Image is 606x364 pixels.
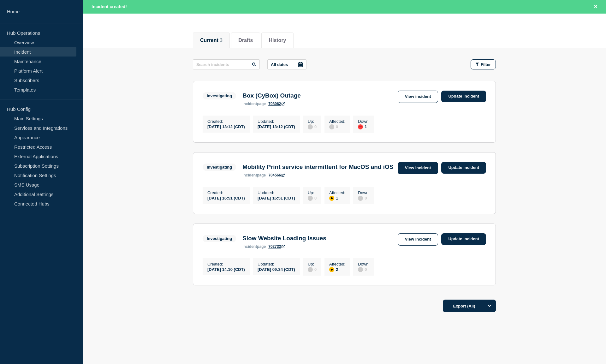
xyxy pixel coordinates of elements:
[207,190,245,195] p: Created :
[329,190,345,195] p: Affected :
[358,124,370,129] div: 1
[329,267,334,272] div: affected
[242,244,266,249] p: page
[329,195,345,201] div: 1
[398,162,438,174] a: View incident
[358,267,363,272] div: disabled
[242,244,257,249] span: incident
[481,62,491,67] span: Filter
[308,266,317,272] div: 0
[242,164,393,170] h3: Mobility Print service intermittent for MacOS and iOS
[207,266,245,272] div: [DATE] 14:10 (CDT)
[358,190,370,195] p: Down :
[242,235,326,242] h3: Slow Website Loading Issues
[242,92,301,99] h3: Box (CyBox) Outage
[308,124,313,129] div: disabled
[308,124,317,129] div: 0
[203,235,236,242] span: Investigating
[258,190,295,195] p: Updated :
[358,262,370,266] p: Down :
[471,59,496,69] button: Filter
[398,91,438,103] a: View incident
[200,38,223,43] button: Current 3
[268,102,285,106] a: 708062
[329,124,345,129] div: 0
[258,119,295,124] p: Updated :
[329,266,345,272] div: 2
[207,195,245,200] div: [DATE] 16:51 (CDT)
[329,119,345,124] p: Affected :
[308,267,313,272] div: disabled
[203,164,236,171] span: Investigating
[329,124,334,129] div: disabled
[358,196,363,201] div: disabled
[258,262,295,266] p: Updated :
[268,244,285,249] a: 702733
[398,233,438,246] a: View incident
[258,195,295,200] div: [DATE] 16:51 (CDT)
[238,38,253,43] button: Drafts
[203,92,236,99] span: Investigating
[308,119,317,124] p: Up :
[92,4,127,9] span: Incident created!
[441,162,486,174] a: Update incident
[441,233,486,245] a: Update incident
[358,119,370,124] p: Down :
[358,266,370,272] div: 0
[258,124,295,129] div: [DATE] 13:12 (CDT)
[267,59,306,69] button: All dates
[592,3,600,10] button: Close banner
[443,300,496,312] button: Export (All)
[269,38,286,43] button: History
[193,59,260,69] input: Search incidents
[268,173,285,177] a: 704566
[271,62,288,67] p: All dates
[483,300,496,312] button: Options
[220,38,223,43] span: 3
[207,262,245,266] p: Created :
[358,195,370,201] div: 0
[441,91,486,102] a: Update incident
[242,173,257,177] span: incident
[308,190,317,195] p: Up :
[242,173,266,177] p: page
[207,124,245,129] div: [DATE] 13:12 (CDT)
[308,196,313,201] div: disabled
[258,266,295,272] div: [DATE] 09:34 (CDT)
[207,119,245,124] p: Created :
[308,195,317,201] div: 0
[358,124,363,129] div: down
[242,102,266,106] p: page
[329,196,334,201] div: affected
[329,262,345,266] p: Affected :
[242,102,257,106] span: incident
[308,262,317,266] p: Up :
